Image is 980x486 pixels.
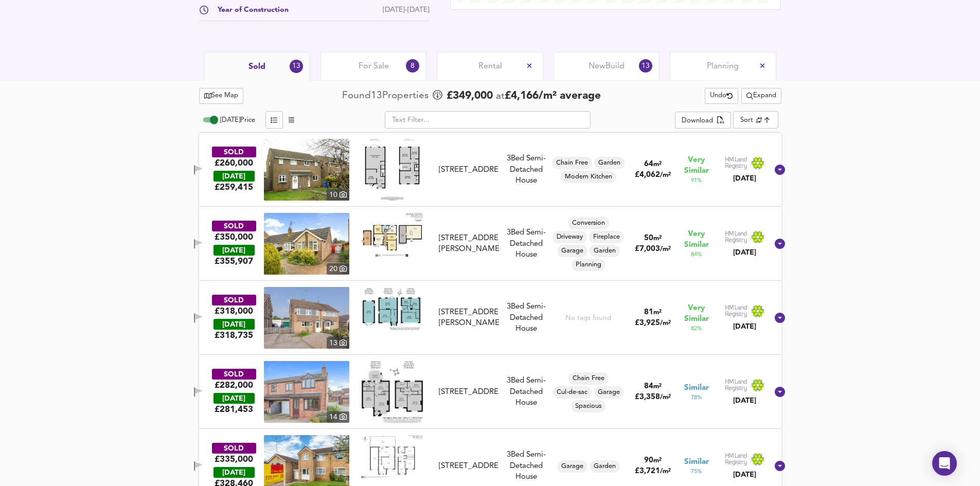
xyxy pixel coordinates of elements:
span: £ 349,000 [447,88,493,104]
div: Driveway [553,231,587,243]
div: Open Intercom Messenger [932,451,957,476]
a: property thumbnail 20 [264,213,349,275]
div: £318,000 [215,305,253,317]
div: SOLD [212,369,256,380]
span: £ 3,925 [635,319,671,327]
div: Sort [740,115,753,125]
div: split button [675,112,731,129]
img: Land Registry [725,230,765,244]
span: m² [653,383,662,390]
div: Download [682,115,713,127]
div: £350,000 [215,231,253,243]
span: Rental [478,61,502,72]
div: [DATE] [213,467,255,478]
div: Sort [733,111,778,129]
div: SOLD [212,147,256,157]
span: Chain Free [552,158,592,168]
span: £ 7,003 [635,245,671,253]
div: Conversion [568,217,609,229]
a: property thumbnail 13 [264,287,349,349]
span: New Build [589,61,625,72]
div: 3 Bed Semi-Detached House [503,375,549,408]
div: [DATE] [725,247,765,258]
div: 3 Bed Semi-Detached House [503,153,549,186]
span: / m² [660,320,671,327]
span: Planning [572,260,605,269]
span: Modern Kitchen [561,172,616,182]
div: 20 [327,263,349,275]
svg: Show Details [774,460,786,472]
img: property thumbnail [264,139,349,201]
div: Year of Construction [209,5,289,15]
span: / m² [660,172,671,178]
div: [STREET_ADDRESS][PERSON_NAME] [439,307,498,329]
div: £335,000 [215,454,253,465]
div: [DATE] [213,319,255,330]
div: 14 [327,411,349,423]
span: / m² [660,468,671,475]
button: See Map [199,88,244,104]
div: Garden [594,157,625,169]
span: Fireplace [589,232,624,242]
span: Garage [594,388,624,397]
div: 2 Manor Close, OX17 2TA [435,387,503,398]
span: £ 4,166 / m² average [505,91,601,101]
span: m² [653,309,662,316]
img: Land Registry [725,156,765,170]
div: Garage [557,245,587,257]
div: [DATE] [725,395,765,406]
div: 10 [327,189,349,201]
span: Expand [746,90,776,102]
div: Cul-de-sac [553,386,592,399]
span: 90 [644,457,653,464]
div: £260,000 [215,157,253,169]
span: Planning [707,61,739,72]
div: [STREET_ADDRESS][PERSON_NAME] [439,233,498,255]
span: at [496,92,505,101]
div: 13 [327,337,349,349]
div: 8 [406,59,419,73]
img: Floorplan [365,139,420,201]
span: Very Similar [684,155,709,176]
span: m² [653,457,662,464]
div: [DATE]-[DATE] [383,5,430,15]
div: 3 Bed Semi-Detached House [503,301,549,334]
img: Land Registry [725,304,765,318]
a: property thumbnail 14 [264,361,349,423]
button: Download [675,112,731,129]
div: SOLD£318,000 [DATE]£318,735property thumbnail 13 Floorplan[STREET_ADDRESS][PERSON_NAME]3Bed Semi-... [199,281,781,355]
button: Expand [741,88,781,104]
svg: Show Details [774,238,786,250]
img: property thumbnail [264,361,349,423]
span: Similar [684,383,709,393]
div: Chain Free [568,372,609,385]
div: 3 Bed Semi-Detached House [503,449,549,482]
div: [STREET_ADDRESS] [439,461,498,472]
img: property thumbnail [264,213,349,275]
div: Spacious [571,400,605,412]
span: Very Similar [684,303,709,325]
span: Cul-de-sac [553,388,592,397]
span: Chain Free [568,374,609,383]
span: See Map [204,90,239,102]
svg: Show Details [774,312,786,324]
div: [DATE] [213,171,255,182]
svg: Show Details [774,386,786,398]
div: Garden [590,460,620,473]
div: SOLD£350,000 [DATE]£355,907property thumbnail 20 Floorplan[STREET_ADDRESS][PERSON_NAME]3Bed Semi-... [199,207,781,281]
span: Very Similar [684,229,709,250]
div: Garage [557,460,587,473]
div: Chain Free [552,157,592,169]
span: Garden [594,158,625,168]
span: m² [653,161,662,168]
span: [DATE] Price [220,117,255,123]
a: property thumbnail 10 [264,139,349,201]
div: [DATE] [725,321,765,332]
div: SOLD£282,000 [DATE]£281,453property thumbnail 14 Floorplan[STREET_ADDRESS]3Bed Semi-Detached Hous... [199,355,781,429]
span: 78 % [691,393,702,402]
div: £282,000 [215,380,253,391]
div: Garage [594,386,624,399]
span: £ 281,453 [215,404,253,415]
img: Land Registry [725,453,765,466]
span: 75 % [691,467,702,476]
